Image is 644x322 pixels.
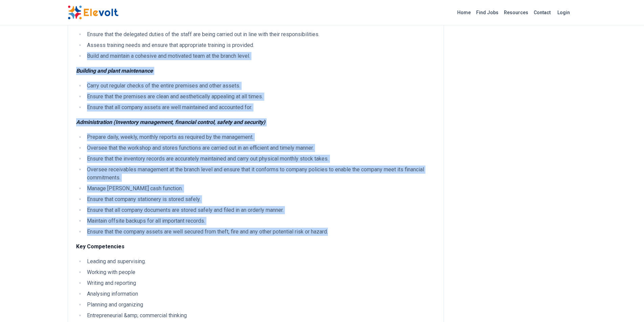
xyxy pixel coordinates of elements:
a: Find Jobs [473,7,501,18]
li: Leading and supervising. [85,257,436,266]
li: Ensure that the premises are clean and aesthetically appealing at all times. [85,93,436,101]
li: Ensure that the inventory records are accurately maintained and carry out physical monthly stock ... [85,155,436,163]
iframe: Chat Widget [610,290,644,322]
img: Elevolt [68,5,118,20]
li: Oversee that the workshop and stores functions are carried out in an efficient and timely manner. [85,144,436,152]
li: Prepare daily, weekly, monthly reports as required by the management. [85,133,436,141]
a: Contact [531,7,553,18]
a: Resources [501,7,531,18]
li: Manage [PERSON_NAME] cash function. [85,184,436,193]
li: Writing and reporting [85,279,436,287]
li: Ensure that all company assets are well maintained and accounted for. [85,103,436,112]
a: Login [553,6,574,19]
em: Building and plant maintenance [76,68,153,74]
li: Entrepreneurial &amp; commercial thinking [85,312,436,320]
em: Administration (Inventory management, financial control, safety and security) [76,119,265,125]
strong: Key Competencies [76,243,125,250]
li: Ensure that the company assets are well secured from theft, fire and any other potential risk or ... [85,228,436,236]
li: Maintain offsite backups for all important records. [85,217,436,225]
a: Home [454,7,473,18]
li: Planning and organizing [85,301,436,309]
li: Working with people [85,268,436,276]
li: Analysing information [85,290,436,298]
li: Carry out regular checks of the entire premises and other assets. [85,82,436,90]
div: 聊天小组件 [610,290,644,322]
li: Ensure that company stationery is stored safely. [85,195,436,203]
li: Assess training needs and ensure that appropriate training is provided. [85,41,436,49]
li: Oversee receivables management at the branch level and ensure that it conforms to company policie... [85,166,436,182]
li: Build and maintain a cohesive and motivated team at the branch level. [85,52,436,60]
li: Ensure that the delegated duties of the staff are being carried out in line with their responsibi... [85,30,436,39]
li: Ensure that all company documents are stored safely and filed in an orderly manner. [85,206,436,214]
